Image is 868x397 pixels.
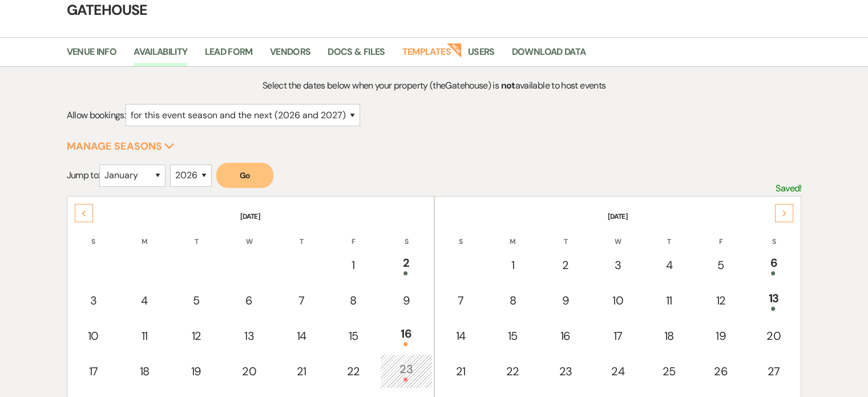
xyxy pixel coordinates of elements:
[701,256,740,274] div: 5
[334,256,373,274] div: 1
[223,223,276,247] th: W
[754,254,794,275] div: 6
[386,292,426,309] div: 9
[599,256,637,274] div: 3
[500,79,515,91] strong: not
[75,327,112,344] div: 10
[380,223,433,247] th: S
[487,223,538,247] th: M
[599,292,637,309] div: 10
[159,78,710,93] p: Select the dates below when your property (the Gatehouse ) is available to host events
[599,363,637,380] div: 24
[493,363,532,380] div: 22
[442,327,480,344] div: 14
[229,327,269,344] div: 13
[468,45,495,66] a: Users
[334,327,373,344] div: 15
[695,223,746,247] th: F
[67,141,175,151] button: Manage Seasons
[276,223,326,247] th: T
[650,256,688,274] div: 4
[754,327,794,344] div: 20
[229,292,269,309] div: 6
[334,292,373,309] div: 8
[68,223,119,247] th: S
[754,290,794,311] div: 13
[177,363,216,380] div: 19
[701,363,740,380] div: 26
[67,109,126,121] span: Allow bookings:
[546,292,586,309] div: 9
[701,327,740,344] div: 19
[493,327,532,344] div: 15
[593,223,643,247] th: W
[546,256,586,274] div: 2
[748,223,800,247] th: S
[776,181,801,196] p: Saved!
[446,42,462,58] strong: New
[386,254,426,275] div: 2
[650,363,688,380] div: 25
[216,163,273,188] button: Go
[177,292,216,309] div: 5
[134,45,187,66] a: Availability
[126,292,163,309] div: 4
[328,223,379,247] th: F
[650,327,688,344] div: 18
[75,363,112,380] div: 17
[328,45,385,66] a: Docs & Files
[402,45,451,66] a: Templates
[493,256,532,274] div: 1
[334,363,373,380] div: 22
[171,223,222,247] th: T
[442,292,480,309] div: 7
[67,169,100,181] span: Jump to:
[119,223,169,247] th: M
[512,45,586,66] a: Download Data
[546,363,586,380] div: 23
[270,45,311,66] a: Vendors
[68,198,433,222] th: [DATE]
[701,292,740,309] div: 12
[644,223,694,247] th: T
[229,363,269,380] div: 20
[436,223,486,247] th: S
[75,292,112,309] div: 3
[282,292,320,309] div: 7
[546,327,586,344] div: 16
[539,223,592,247] th: T
[177,327,216,344] div: 12
[282,363,320,380] div: 21
[442,363,480,380] div: 21
[436,198,800,222] th: [DATE]
[126,363,163,380] div: 18
[126,327,163,344] div: 11
[204,45,252,66] a: Lead Form
[386,360,426,382] div: 23
[493,292,532,309] div: 8
[67,45,117,66] a: Venue Info
[650,292,688,309] div: 11
[599,327,637,344] div: 17
[282,327,320,344] div: 14
[754,363,794,380] div: 27
[386,325,426,346] div: 16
